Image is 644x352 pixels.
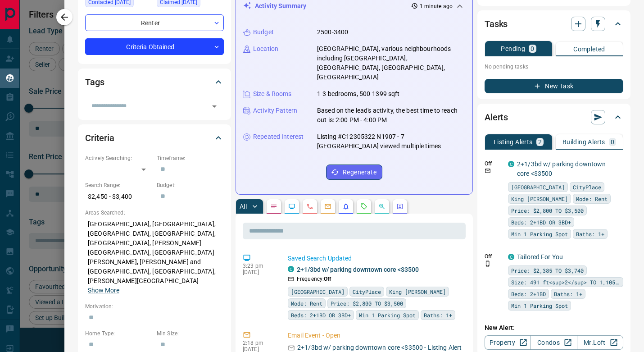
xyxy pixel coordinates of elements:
[297,275,331,283] p: Frequency:
[511,194,568,203] span: King [PERSON_NAME]
[317,44,465,82] p: [GEOGRAPHIC_DATA], various neighbourhoods including [GEOGRAPHIC_DATA], [GEOGRAPHIC_DATA], [GEOGRA...
[291,287,345,296] span: [GEOGRAPHIC_DATA]
[511,206,584,215] span: Price: $2,800 TO $3,500
[378,203,385,210] svg: Opportunities
[511,289,546,298] span: Beds: 2+1BD
[288,331,462,340] p: Email Event - Open
[485,110,508,124] h2: Alerts
[396,203,404,210] svg: Agent Actions
[342,203,349,210] svg: Listing Alerts
[88,286,119,295] button: Show More
[306,203,313,210] svg: Calls
[85,127,224,149] div: Criteria
[253,132,304,142] p: Repeated Interest
[511,278,620,287] span: Size: 491 ft<sup>2</sup> TO 1,105 ft<sup>2</sup>
[85,14,224,31] div: Renter
[485,261,491,267] svg: Push Notification Only
[485,252,503,261] p: Off
[326,165,382,180] button: Regenerate
[573,46,605,52] p: Completed
[85,181,152,189] p: Search Range:
[253,27,274,37] p: Budget
[85,302,224,311] p: Motivation:
[157,154,224,162] p: Timeframe:
[538,139,542,145] p: 2
[511,266,584,275] span: Price: $2,385 TO $3,740
[517,160,606,177] a: 2+1/3bd w/ parking downtown core <$3500
[562,139,605,145] p: Building Alerts
[240,203,247,210] p: All
[508,161,514,167] div: condos.ca
[573,183,601,192] span: CityPlace
[291,299,322,308] span: Mode: Rent
[389,287,446,296] span: King [PERSON_NAME]
[511,218,571,227] span: Beds: 2+1BD OR 3BD+
[253,44,278,54] p: Location
[85,131,114,145] h2: Criteria
[511,183,565,192] span: [GEOGRAPHIC_DATA]
[576,229,604,238] span: Baths: 1+
[253,106,297,115] p: Activity Pattern
[243,340,274,346] p: 2:18 pm
[317,27,348,37] p: 2500-3400
[511,229,568,238] span: Min 1 Parking Spot
[208,100,221,113] button: Open
[420,2,453,10] p: 1 minute ago
[485,160,503,168] p: Off
[85,71,224,93] div: Tags
[485,13,623,35] div: Tasks
[531,335,577,350] a: Condos
[297,266,419,273] a: 2+1/3bd w/ parking downtown core <$3500
[85,329,152,338] p: Home Type:
[494,139,533,145] p: Listing Alerts
[485,335,531,350] a: Property
[353,287,381,296] span: CityPlace
[485,60,623,73] p: No pending tasks
[255,1,306,11] p: Activity Summary
[511,301,568,310] span: Min 1 Parking Spot
[291,311,351,320] span: Beds: 2+1BD OR 3BD+
[485,106,623,128] div: Alerts
[611,139,614,145] p: 0
[576,194,608,203] span: Mode: Rent
[424,311,452,320] span: Baths: 1+
[85,217,224,298] p: [GEOGRAPHIC_DATA], [GEOGRAPHIC_DATA], [GEOGRAPHIC_DATA], [GEOGRAPHIC_DATA], [GEOGRAPHIC_DATA], [P...
[324,276,331,282] strong: Off
[85,154,152,162] p: Actively Searching:
[270,203,277,210] svg: Notes
[288,254,462,263] p: Saved Search Updated
[85,38,224,55] div: Criteria Obtained
[85,75,104,89] h2: Tags
[157,181,224,189] p: Budget:
[485,17,508,31] h2: Tasks
[508,254,514,260] div: condos.ca
[157,329,224,338] p: Min Size:
[324,203,331,210] svg: Emails
[331,299,403,308] span: Price: $2,800 TO $3,500
[359,311,416,320] span: Min 1 Parking Spot
[554,289,582,298] span: Baths: 1+
[485,79,623,93] button: New Task
[501,46,525,52] p: Pending
[485,168,491,174] svg: Email
[317,89,400,99] p: 1-3 bedrooms, 500-1399 sqft
[253,89,292,99] p: Size & Rooms
[317,106,465,125] p: Based on the lead's activity, the best time to reach out is: 2:00 PM - 4:00 PM
[288,203,295,210] svg: Lead Browsing Activity
[85,209,224,217] p: Areas Searched:
[517,253,563,261] a: Tailored For You
[485,323,623,333] p: New Alert:
[288,266,294,272] div: condos.ca
[243,263,274,269] p: 3:23 pm
[243,269,274,275] p: [DATE]
[317,132,465,151] p: Listing #C12305322 N1907 - 7 [GEOGRAPHIC_DATA] viewed multiple times
[577,335,623,350] a: Mr.Loft
[85,189,152,204] p: $2,450 - $3,400
[531,46,534,52] p: 0
[360,203,367,210] svg: Requests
